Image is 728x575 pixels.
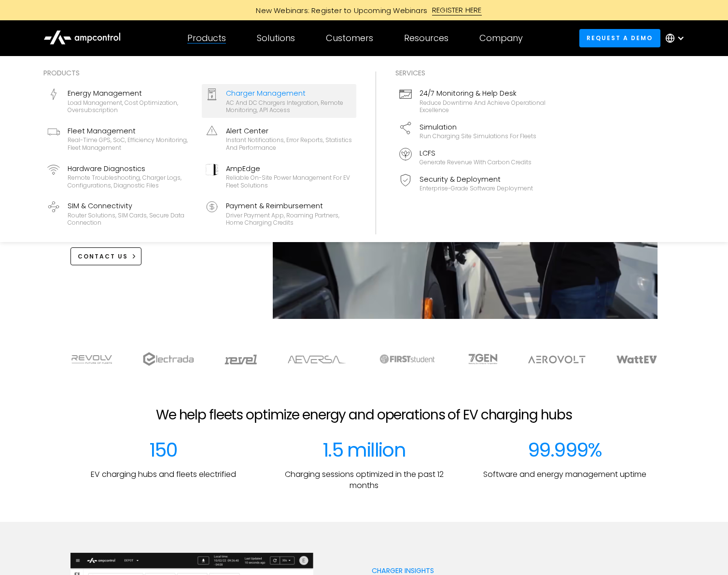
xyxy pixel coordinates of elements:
a: CONTACT US [70,247,141,265]
div: 99.999% [528,438,602,461]
div: Solutions [257,33,295,43]
div: New Webinars: Register to Upcoming Webinars [246,5,432,15]
a: Request a demo [579,29,660,47]
div: 24/7 Monitoring & Help Desk [420,88,546,99]
h2: We help fleets optimize energy and operations of EV charging hubs [156,407,572,423]
div: AC and DC chargers integration, remote monitoring, API access [226,99,352,114]
a: Hardware DiagnosticsRemote troubleshooting, charger logs, configurations, diagnostic files [43,159,198,193]
div: Instant notifications, error reports, statistics and performance [226,136,352,151]
p: Software and energy management uptime [483,469,646,480]
div: Enterprise-grade software deployment [420,185,533,192]
div: Run charging site simulations for fleets [420,132,536,140]
div: Security & Deployment [420,174,533,185]
a: Security & DeploymentEnterprise-grade software deployment [395,170,550,196]
div: Charger Management [226,88,352,99]
a: Charger ManagementAC and DC chargers integration, remote monitoring, API access [202,84,356,118]
div: AmpEdge [226,163,352,174]
div: Company [479,33,523,43]
div: Products [187,33,226,43]
a: New Webinars: Register to Upcoming WebinarsREGISTER HERE [147,5,581,15]
div: Fleet Management [68,126,194,136]
a: LCFSGenerate revenue with carbon credits [395,144,550,170]
a: Alert CenterInstant notifications, error reports, statistics and performance [202,122,356,156]
img: electrada logo [143,352,194,366]
div: 1.5 million [322,438,406,461]
div: Alert Center [226,126,352,136]
div: Generate revenue with carbon credits [420,158,532,166]
img: WattEV logo [616,356,657,363]
a: Payment & ReimbursementDriver Payment App, Roaming Partners, Home Charging Credits [202,197,356,230]
div: Hardware Diagnostics [68,163,194,174]
img: Aerovolt Logo [528,356,586,363]
div: Driver Payment App, Roaming Partners, Home Charging Credits [226,212,352,227]
div: Router Solutions, SIM Cards, Secure Data Connection [68,212,194,227]
a: SimulationRun charging site simulations for fleets [395,118,550,144]
div: SIM & Connectivity [68,201,194,211]
a: 24/7 Monitoring & Help DeskReduce downtime and achieve operational excellence [395,84,550,118]
div: Reliable On-site Power Management for EV Fleet Solutions [226,174,352,189]
div: Load management, cost optimization, oversubscription [68,99,194,114]
div: Payment & Reimbursement [226,201,352,211]
p: EV charging hubs and fleets electrified [91,469,236,480]
div: Simulation [420,122,536,132]
div: Real-time GPS, SoC, efficiency monitoring, fleet management [68,136,194,151]
div: Products [43,68,356,78]
div: Remote troubleshooting, charger logs, configurations, diagnostic files [68,174,194,189]
a: SIM & ConnectivityRouter Solutions, SIM Cards, Secure Data Connection [43,197,198,230]
a: Energy ManagementLoad management, cost optimization, oversubscription [43,84,198,118]
a: Fleet ManagementReal-time GPS, SoC, efficiency monitoring, fleet management [43,122,198,156]
div: Services [395,68,550,78]
div: CONTACT US [78,252,128,261]
div: Energy Management [68,88,194,99]
div: 150 [149,438,177,461]
div: LCFS [420,148,532,158]
p: Charging sessions optimized in the past 12 months [271,469,457,491]
div: REGISTER HERE [432,5,482,15]
div: Reduce downtime and achieve operational excellence [420,99,546,114]
div: Customers [326,33,373,43]
div: Resources [404,33,448,43]
a: AmpEdgeReliable On-site Power Management for EV Fleet Solutions [202,159,356,193]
